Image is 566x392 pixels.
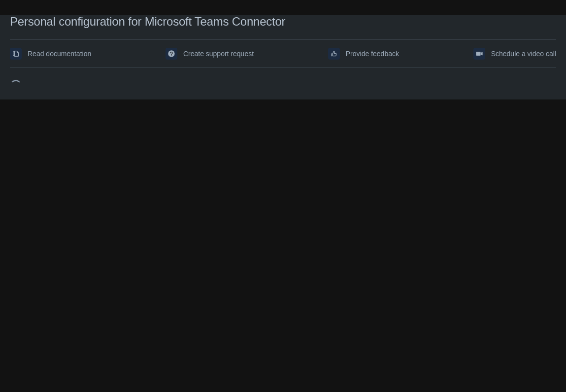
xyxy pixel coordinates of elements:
[491,46,556,62] span: Schedule a video call
[10,15,556,29] div: Personal configuration for Microsoft Teams Connector
[473,46,556,62] a: Schedule a video call
[183,46,254,62] span: Create support request
[12,50,20,58] span: documentation
[328,46,399,62] a: Provide feedback
[346,46,399,62] span: Provide feedback
[28,46,91,62] span: Read documentation
[166,46,254,62] a: Create support request
[330,50,338,58] span: feedback
[167,50,175,58] span: support
[10,46,91,62] a: Read documentation
[475,50,483,58] span: videoCall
